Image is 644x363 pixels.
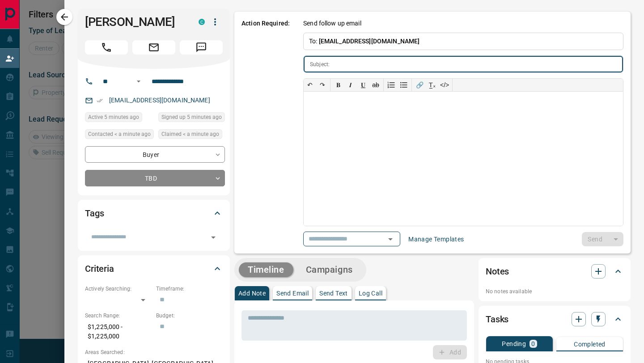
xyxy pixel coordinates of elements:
div: condos.ca [199,19,205,25]
svg: Email Verified [97,97,103,104]
button: ↶ [304,79,316,91]
p: Budget: [156,312,223,320]
div: Criteria [85,258,223,279]
div: Thu Sep 11 2025 [85,129,154,142]
div: TBD [85,170,225,186]
button: Timeline [239,262,293,277]
p: 0 [531,341,535,347]
p: Areas Searched: [85,348,223,356]
button: 𝐔 [357,79,369,91]
p: Send Email [276,290,309,296]
div: Thu Sep 11 2025 [85,112,154,125]
p: $1,225,000 - $1,225,000 [85,320,152,344]
span: Signed up 5 minutes ago [161,113,222,122]
p: To: [303,33,623,50]
p: Actively Searching: [85,285,152,293]
p: Add Note [238,290,266,296]
button: Numbered list [385,79,398,91]
span: Claimed < a minute ago [161,130,219,139]
div: Tasks [486,308,623,330]
p: Timeframe: [156,285,223,293]
h2: Tasks [486,312,508,326]
p: No notes available [486,287,623,295]
div: Tags [85,203,223,224]
button: Open [207,231,220,244]
div: Thu Sep 11 2025 [158,129,225,142]
a: [EMAIL_ADDRESS][DOMAIN_NAME] [109,97,210,104]
span: [EMAIL_ADDRESS][DOMAIN_NAME] [319,38,420,45]
p: Log Call [359,290,382,296]
button: </> [438,79,451,91]
span: 𝐔 [361,81,365,89]
div: Notes [486,261,623,282]
h1: [PERSON_NAME] [85,15,185,29]
span: Message [180,40,223,55]
button: ab [369,79,382,91]
button: 𝑰 [344,79,357,91]
div: Buyer [85,146,225,163]
div: split button [582,232,623,246]
span: Contacted < a minute ago [88,130,151,139]
div: Thu Sep 11 2025 [158,112,225,125]
p: Subject: [310,60,330,68]
p: Action Required: [241,19,290,246]
button: Bullet list [398,79,410,91]
h2: Tags [85,206,104,220]
button: 🔗 [413,79,426,91]
h2: Notes [486,264,509,279]
button: Manage Templates [403,232,469,246]
p: Search Range: [85,312,152,320]
p: Pending [502,341,526,347]
p: Send follow up email [303,19,361,28]
span: Email [132,40,175,55]
button: Open [384,233,397,245]
span: Active 5 minutes ago [88,113,139,122]
p: Completed [574,341,606,347]
s: ab [372,81,379,89]
button: T̲ₓ [426,79,438,91]
p: Send Text [319,290,348,296]
button: Campaigns [297,262,362,277]
button: Open [133,76,144,87]
button: ↷ [316,79,329,91]
h2: Criteria [85,262,114,276]
button: 𝐁 [332,79,344,91]
span: Call [85,40,128,55]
